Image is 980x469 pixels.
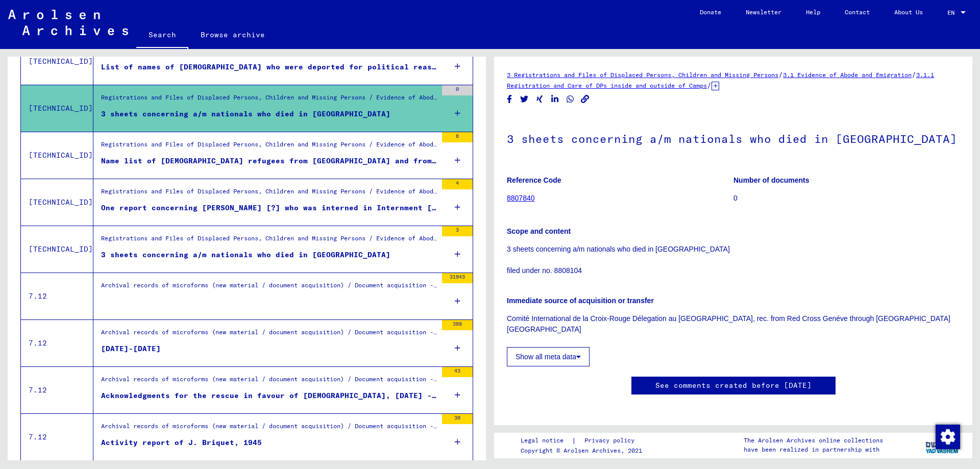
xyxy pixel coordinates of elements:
[21,179,93,226] td: [TECHNICAL_ID]
[101,203,437,213] div: One report concerning [PERSON_NAME] [?] who was interned in Internment [GEOGRAPHIC_DATA] during [...
[507,115,960,160] h1: 3 sheets concerning a/m nationals who died in [GEOGRAPHIC_DATA]
[442,85,473,95] div: 0
[21,319,93,366] td: 7.12
[101,343,161,354] div: [DATE]-[DATE]
[101,390,437,401] div: Acknowledgments for the rescue in favour of [DEMOGRAPHIC_DATA], [DATE] - [DATE]
[744,445,883,454] p: have been realized in partnership with
[507,297,654,305] b: Immediate source of acquisition or transfer
[101,156,437,166] div: Name list of [DEMOGRAPHIC_DATA] refugees from [GEOGRAPHIC_DATA] and from the district [GEOGRAPHIC...
[507,244,960,276] p: 3 sheets concerning a/m nationals who died in [GEOGRAPHIC_DATA] filed under no. 8808104
[507,176,561,184] b: Reference Code
[744,436,883,445] p: The Arolsen Archives online collections
[576,435,647,446] a: Privacy policy
[550,93,560,106] button: Share on LinkedIn
[707,81,712,90] span: /
[534,93,545,106] button: Share on Xing
[442,367,473,377] div: 43
[923,432,962,458] img: yv_logo.png
[521,435,647,446] div: |
[101,62,437,72] div: List of names of [DEMOGRAPHIC_DATA] who were deported for political reasons and were living in th...
[519,93,530,106] button: Share on Twitter
[442,226,473,236] div: 3
[442,179,473,189] div: 4
[778,70,783,79] span: /
[442,320,473,330] div: 388
[136,22,188,49] a: Search
[21,85,93,132] td: [TECHNICAL_ID]
[101,187,437,201] div: Registrations and Files of Displaced Persons, Children and Missing Persons / Evidence of Abode an...
[507,194,535,202] a: 8807840
[101,93,437,107] div: Registrations and Files of Displaced Persons, Children and Missing Persons / Evidence of Abode an...
[507,313,960,335] p: Comité International de la Croix-Rouge Délegation au [GEOGRAPHIC_DATA], rec. from Red Cross Genév...
[21,38,93,85] td: [TECHNICAL_ID]
[101,250,390,260] div: 3 sheets concerning a/m nationals who died in [GEOGRAPHIC_DATA]
[733,176,810,184] b: Number of documents
[565,93,576,106] button: Share on WhatsApp
[101,328,437,342] div: Archival records of microforms (new material / document acquisition) / Document acquisition - Int...
[442,132,473,142] div: 6
[101,140,437,154] div: Registrations and Files of Displaced Persons, Children and Missing Persons / Evidence of Abode an...
[442,414,473,424] div: 30
[507,347,590,366] button: Show all meta data
[8,10,128,35] img: Arolsen_neg.svg
[101,422,437,436] div: Archival records of microforms (new material / document acquisition) / Document acquisition - Int...
[947,9,959,16] span: EN
[101,109,390,119] div: 3 sheets concerning a/m nationals who died in [GEOGRAPHIC_DATA]
[912,70,916,79] span: /
[101,375,437,389] div: Archival records of microforms (new material / document acquisition) / Document acquisition - Int...
[521,435,572,446] a: Legal notice
[101,437,262,448] div: Activity report of J. Briquet, 1945
[21,366,93,413] td: 7.12
[21,226,93,273] td: [TECHNICAL_ID]
[733,193,960,204] p: 0
[580,93,591,106] button: Copy link
[936,425,960,449] img: Change consent
[101,281,437,295] div: Archival records of microforms (new material / document acquisition) / Document acquisition - Int...
[442,273,473,283] div: 31943
[521,446,647,455] p: Copyright © Arolsen Archives, 2021
[783,71,912,79] a: 3.1 Evidence of Abode and Emigration
[504,93,515,106] button: Share on Facebook
[188,22,277,47] a: Browse archive
[507,227,571,235] b: Scope and content
[21,132,93,179] td: [TECHNICAL_ID]
[655,380,812,391] a: See comments created before [DATE]
[21,273,93,319] td: 7.12
[101,234,437,248] div: Registrations and Files of Displaced Persons, Children and Missing Persons / Evidence of Abode an...
[21,413,93,460] td: 7.12
[507,71,778,79] a: 3 Registrations and Files of Displaced Persons, Children and Missing Persons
